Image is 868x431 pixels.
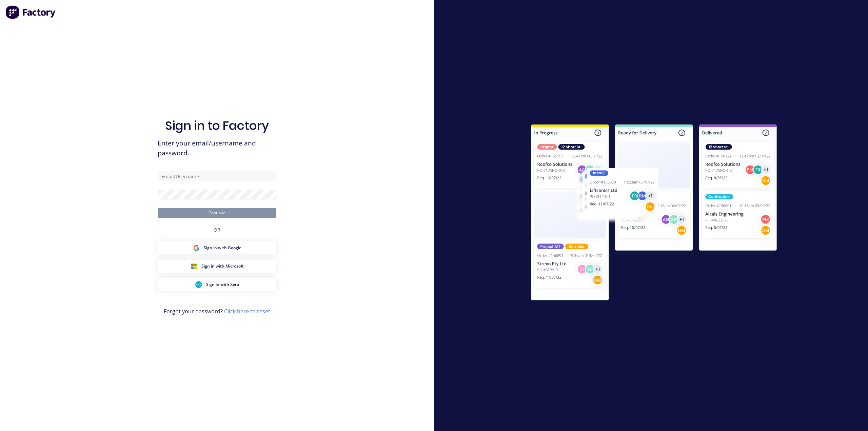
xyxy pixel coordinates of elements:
[165,118,269,133] h1: Sign in to Factory
[516,111,792,316] img: Sign in
[164,307,270,315] span: Forgot your password?
[158,241,276,254] button: Google Sign inSign in with Google
[158,208,276,218] button: Continue
[195,281,202,288] img: Xero Sign in
[158,260,276,273] button: Microsoft Sign inSign in with Microsoft
[204,245,241,251] span: Sign in with Google
[158,171,276,181] input: Email/Username
[191,263,197,270] img: Microsoft Sign in
[5,5,56,19] img: Factory
[206,281,239,288] span: Sign in with Xero
[201,263,244,269] span: Sign in with Microsoft
[214,218,220,241] div: OR
[158,138,276,158] span: Enter your email/username and password.
[224,308,270,315] a: Click here to reset
[158,278,276,291] button: Xero Sign inSign in with Xero
[193,244,200,251] img: Google Sign in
